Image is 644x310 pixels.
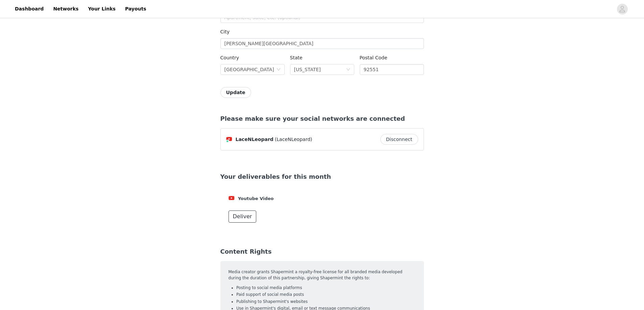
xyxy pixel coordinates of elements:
[220,55,239,60] label: Country
[11,1,48,17] a: Dashboard
[220,38,424,49] input: City
[220,114,424,123] div: Please make sure your social networks are connected
[360,55,387,60] label: Postal Code
[360,64,424,75] input: Postal code
[229,269,416,281] p: Media creator grants Shapermint a royalty-free license for all branded media developed during the...
[229,210,257,223] button: Deliver
[236,299,416,305] li: Publishing to Shapermint's websites
[220,29,230,34] label: City
[220,87,251,98] button: Update
[233,213,252,221] span: Deliver
[238,196,274,201] strong: Youtube Video
[294,64,321,75] div: California
[277,67,281,72] i: icon: down
[49,1,82,17] a: Networks
[121,1,150,17] a: Payouts
[236,292,416,298] li: Paid support of social media posts
[220,172,424,181] div: Your deliverables for this month
[236,136,273,143] span: LaceNLeopard
[224,64,274,75] div: United States
[380,134,418,145] button: Disconnect
[619,4,625,15] div: avatar
[220,247,424,256] div: Content Rights
[290,55,303,60] label: State
[275,136,312,143] span: (LaceNLeopard)
[84,1,120,17] a: Your Links
[236,285,416,291] li: Posting to social media platforms
[346,67,350,72] i: icon: down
